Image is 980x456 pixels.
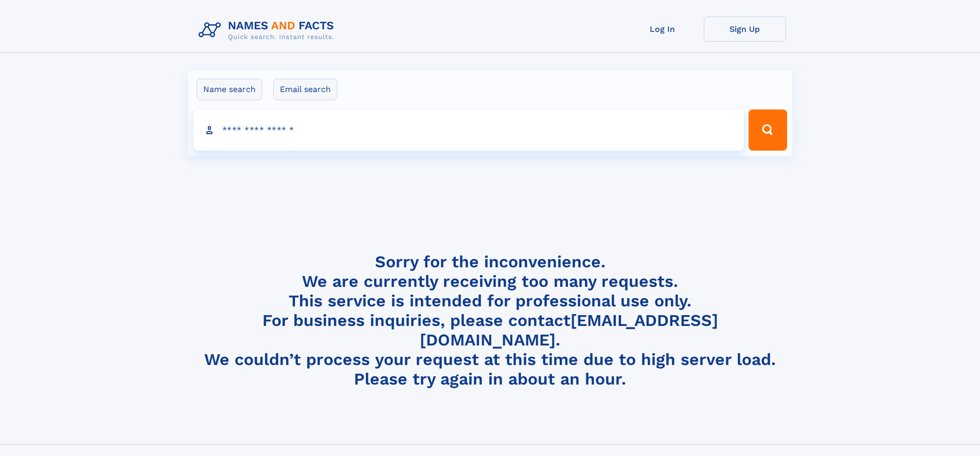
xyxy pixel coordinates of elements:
[194,16,343,44] img: Logo Names and Facts
[704,16,786,42] a: Sign Up
[273,79,337,100] label: Email search
[197,79,262,100] label: Name search
[194,252,786,389] h4: Sorry for the inconvenience. We are currently receiving too many requests. This service is intend...
[749,110,787,151] button: Search Button
[193,110,744,151] input: search input
[420,311,718,350] a: [EMAIL_ADDRESS][DOMAIN_NAME]
[621,16,704,42] a: Log In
